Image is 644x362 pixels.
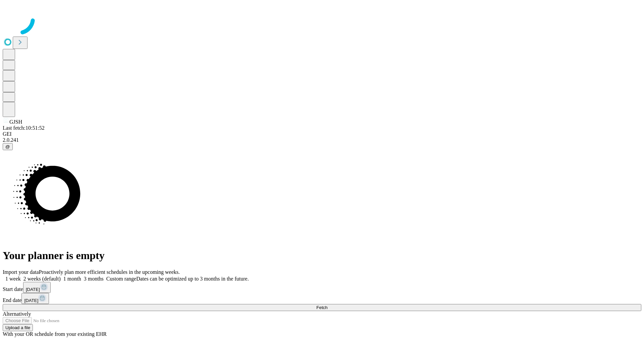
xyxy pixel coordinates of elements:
[26,287,40,292] span: [DATE]
[21,293,49,304] button: [DATE]
[3,131,641,137] div: GEI
[5,276,21,282] span: 1 week
[3,269,39,275] span: Import your data
[3,137,641,143] div: 2.0.241
[39,269,180,275] span: Proactively plan more efficient schedules in the upcoming weeks.
[84,276,104,282] span: 3 months
[136,276,249,282] span: Dates can be optimized up to 3 months in the future.
[63,276,81,282] span: 1 month
[3,311,31,317] span: Alternatively
[5,144,10,149] span: @
[106,276,136,282] span: Custom range
[3,324,33,331] button: Upload a file
[3,282,641,293] div: Start date
[3,293,641,304] div: End date
[24,298,38,303] span: [DATE]
[9,119,22,125] span: GJSH
[23,276,61,282] span: 2 weeks (default)
[3,304,641,311] button: Fetch
[23,282,51,293] button: [DATE]
[3,249,641,262] h1: Your planner is empty
[3,331,107,337] span: With your OR schedule from your existing EHR
[3,143,13,150] button: @
[3,125,45,131] span: Last fetch: 10:51:52
[316,305,327,310] span: Fetch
